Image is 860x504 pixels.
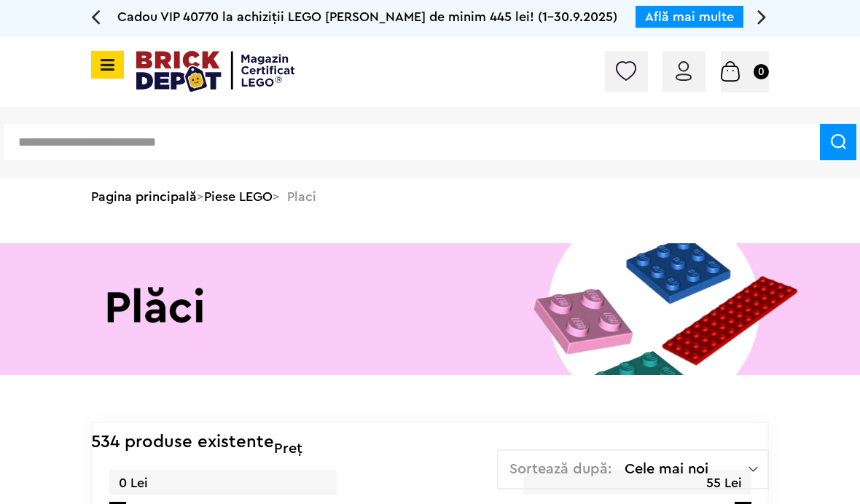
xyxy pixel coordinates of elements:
div: 534 produse existente [91,422,274,463]
span: Cele mai noi [625,462,748,476]
a: Află mai multe [645,10,734,23]
span: 0 Lei [109,470,337,497]
a: Pagina principală [91,190,197,203]
span: Cadou VIP 40770 la achiziții LEGO [PERSON_NAME] de minim 445 lei! (1-30.9.2025) [117,10,617,23]
small: 0 [754,64,769,79]
a: Piese LEGO [204,190,273,203]
p: Preţ [274,441,302,456]
div: > > Placi [91,178,769,216]
span: Sortează după: [509,462,612,476]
